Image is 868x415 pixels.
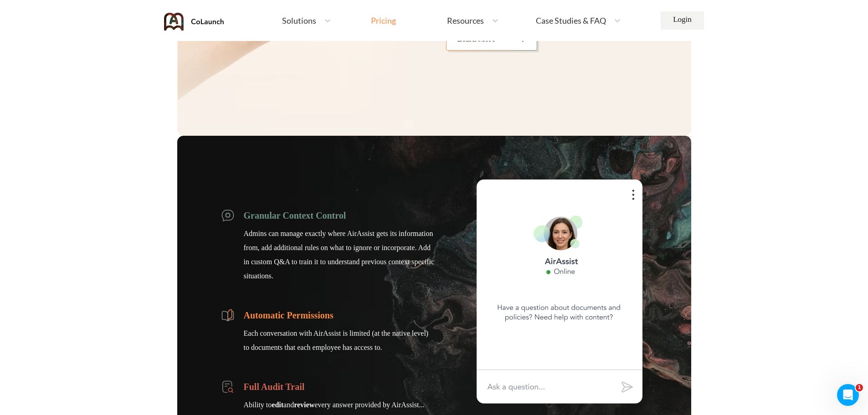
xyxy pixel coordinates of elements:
[272,401,283,409] b: edit
[244,308,435,323] span: Automatic Permissions
[371,16,396,25] div: Pricing
[244,326,435,354] span: Each conversation with AirAssist is limited (at the native level) to documents that each employee...
[661,11,704,30] a: Login
[244,226,435,283] span: Admins can manage exactly where AirAssist gets its information from, add additional rules on what...
[536,16,606,25] span: Case Studies & FAQ
[294,401,314,409] b: review
[447,16,484,25] span: Resources
[244,380,425,394] span: Full Audit Trail
[244,398,425,412] span: Ability to and every answer provided by AirAssist...
[282,16,316,25] span: Solutions
[477,179,642,404] img: ai-popup
[221,308,235,322] img: svg+xml;base64,PHN2ZyB3aWR0aD0iMzAiIGhlaWdodD0iMzAiIHZpZXdCb3g9IjAgMCAzMCAzMCIgZmlsbD0ibm9uZSIgeG...
[244,209,435,223] span: Granular Context Control
[837,384,859,406] iframe: Intercom live chat
[164,13,224,31] img: coLaunch
[221,209,235,222] img: svg+xml;base64,PHN2ZyB3aWR0aD0iMzAiIGhlaWdodD0iMzAiIHZpZXdCb3g9IjAgMCAzMCAzMCIgZmlsbD0ibm9uZSIgeG...
[856,384,863,391] span: 1
[221,380,235,394] img: svg+xml;base64,PHN2ZyB3aWR0aD0iMzAiIGhlaWdodD0iMzAiIHZpZXdCb3g9IjAgMCAzMCAzMCIgZmlsbD0ibm9uZSIgeG...
[371,12,396,29] a: Pricing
